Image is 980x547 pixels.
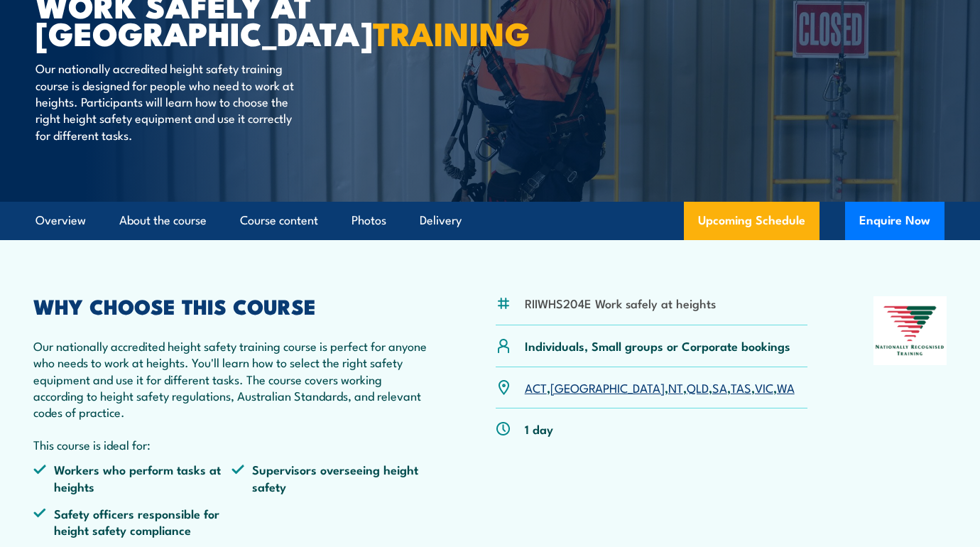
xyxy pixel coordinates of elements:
a: QLD [687,379,709,396]
a: VIC [755,379,773,396]
p: Our nationally accredited height safety training course is designed for people who need to work a... [36,60,295,143]
a: ACT [525,379,547,396]
a: WA [777,379,795,396]
a: NT [668,379,683,396]
a: Course content [240,202,318,239]
p: 1 day [525,421,553,437]
p: , , , , , , , [525,379,795,396]
li: RIIWHS204E Work safely at heights [525,295,716,311]
img: Nationally Recognised Training logo. [873,296,947,365]
a: Delivery [420,202,462,239]
h2: WHY CHOOSE THIS COURSE [33,296,430,315]
li: Workers who perform tasks at heights [33,461,232,494]
a: Photos [352,202,386,239]
p: Individuals, Small groups or Corporate bookings [525,337,790,354]
p: Our nationally accredited height safety training course is perfect for anyone who needs to work a... [33,337,430,421]
strong: TRAINING [373,8,530,57]
li: Safety officers responsible for height safety compliance [33,505,232,538]
a: TAS [731,379,751,396]
button: Enquire Now [845,202,944,240]
a: SA [712,379,727,396]
a: About the course [119,202,207,239]
a: Overview [36,202,86,239]
li: Supervisors overseeing height safety [232,461,430,494]
p: This course is ideal for: [33,436,430,453]
a: [GEOGRAPHIC_DATA] [550,379,665,396]
a: Upcoming Schedule [684,202,820,240]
